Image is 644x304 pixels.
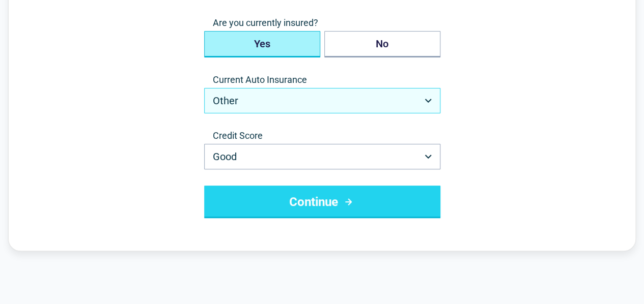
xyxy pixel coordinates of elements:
[204,130,440,142] label: Credit Score
[204,74,440,86] label: Current Auto Insurance
[204,17,440,29] span: Are you currently insured?
[324,31,440,57] button: No
[204,186,440,218] button: Continue
[204,31,320,57] button: Yes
